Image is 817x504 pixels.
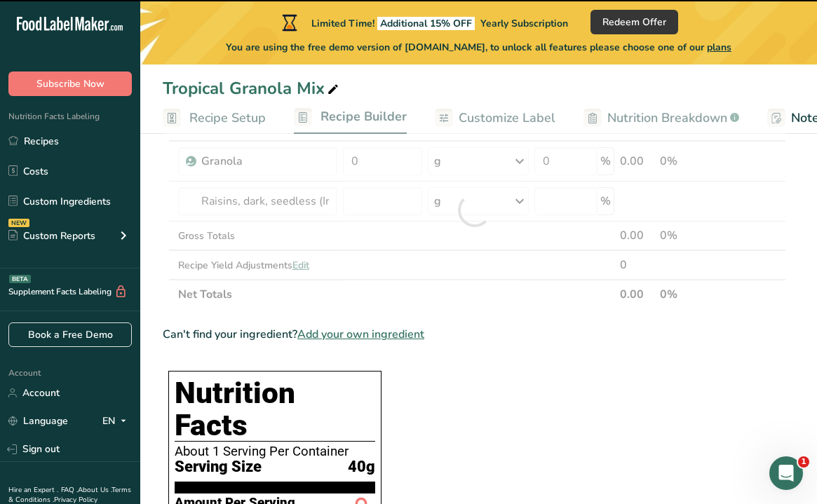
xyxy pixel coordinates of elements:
h1: Nutrition Facts [175,377,375,442]
span: Serving Size [175,458,262,476]
span: Yearly Subscription [480,17,568,30]
a: Recipe Setup [163,102,266,134]
span: 1 [798,456,809,468]
a: FAQ . [61,485,78,495]
div: NEW [8,219,29,227]
span: Nutrition Breakdown [607,109,727,128]
a: About Us . [78,485,112,495]
button: Subscribe Now [8,71,132,96]
div: EN [102,413,132,430]
div: Can't find your ingredient? [163,326,786,343]
span: You are using the free demo version of [DOMAIN_NAME], to unlock all features please choose one of... [226,40,731,55]
a: Nutrition Breakdown [583,102,739,134]
div: About 1 Serving Per Container [175,444,375,458]
span: Additional 15% OFF [377,17,475,30]
a: Recipe Builder [294,101,407,135]
span: Subscribe Now [36,76,104,91]
div: Tropical Granola Mix [163,76,342,101]
span: Recipe Setup [189,109,266,128]
span: Customize Label [459,109,555,128]
span: 40g [348,458,375,476]
div: Custom Reports [8,229,95,243]
span: Redeem Offer [602,15,666,29]
div: BETA [9,275,31,283]
a: Customize Label [435,102,555,134]
span: plans [707,41,731,54]
span: Recipe Builder [320,107,407,126]
iframe: Intercom live chat [769,456,803,490]
a: Book a Free Demo [8,322,132,347]
a: Language [8,409,68,433]
div: Limited Time! [279,14,568,31]
a: Hire an Expert . [8,485,58,495]
button: Redeem Offer [590,10,678,34]
span: Add your own ingredient [297,326,424,343]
